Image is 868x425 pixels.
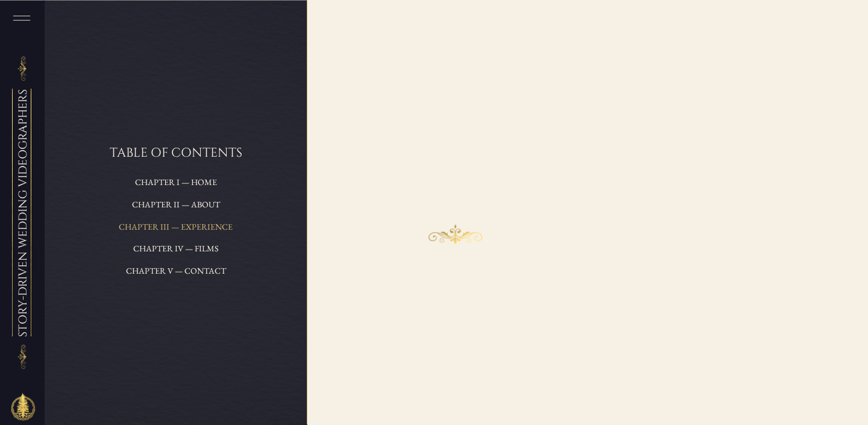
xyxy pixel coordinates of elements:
[83,197,269,213] a: Chapter II — About
[83,219,269,236] a: Chapter III — experience
[310,195,602,219] h2: the stories we have told
[16,89,28,336] h1: STORY-DRIVEN WEDDING VIDEOGRAPHERs
[426,401,485,412] p: 01
[416,9,495,20] p: BLUE PINE FILMS
[83,241,269,257] a: Chapter IV — Films
[69,146,283,159] h2: table of contents
[83,263,269,280] a: Chapter V — Contact
[90,175,261,191] a: Chapter i — Home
